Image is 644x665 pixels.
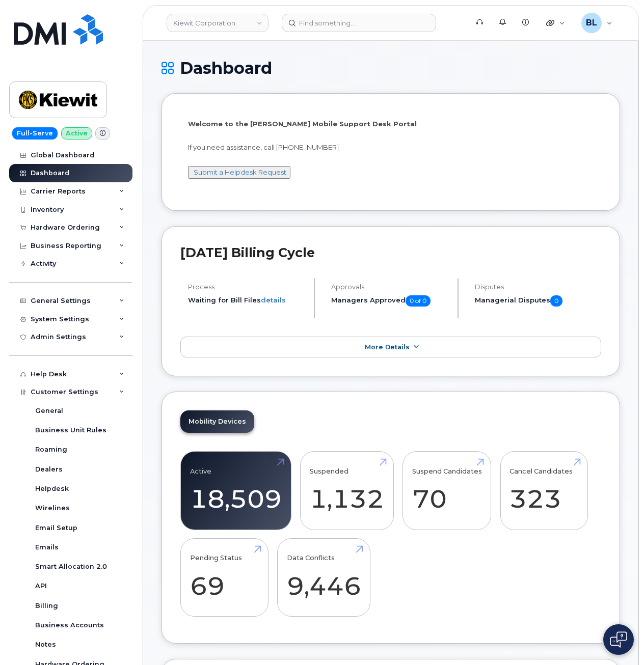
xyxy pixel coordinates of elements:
[188,143,594,152] p: If you need assistance, call [PHONE_NUMBER]
[610,631,627,648] img: Open chat
[365,343,410,351] span: More Details
[509,457,578,524] a: Cancel Candidates 323
[412,457,482,524] a: Suspend Candidates 70
[475,295,601,307] h5: Managerial Disputes
[180,410,254,433] a: Mobility Devices
[331,295,448,307] h5: Managers Approved
[310,457,384,524] a: Suspended 1,132
[475,283,601,291] h4: Disputes
[188,166,290,179] button: Submit a Helpdesk Request
[194,168,286,176] a: Submit a Helpdesk Request
[406,295,431,307] span: 0 of 0
[180,245,601,260] h2: [DATE] Billing Cycle
[188,119,594,129] p: Welcome to the [PERSON_NAME] Mobile Support Desk Portal
[190,544,259,611] a: Pending Status 69
[188,283,305,291] h4: Process
[287,544,361,611] a: Data Conflicts 9,446
[162,59,620,77] h1: Dashboard
[331,283,448,291] h4: Approvals
[190,457,282,524] a: Active 18,509
[261,296,286,304] a: details
[188,295,305,305] li: Waiting for Bill Files
[550,295,562,307] span: 0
